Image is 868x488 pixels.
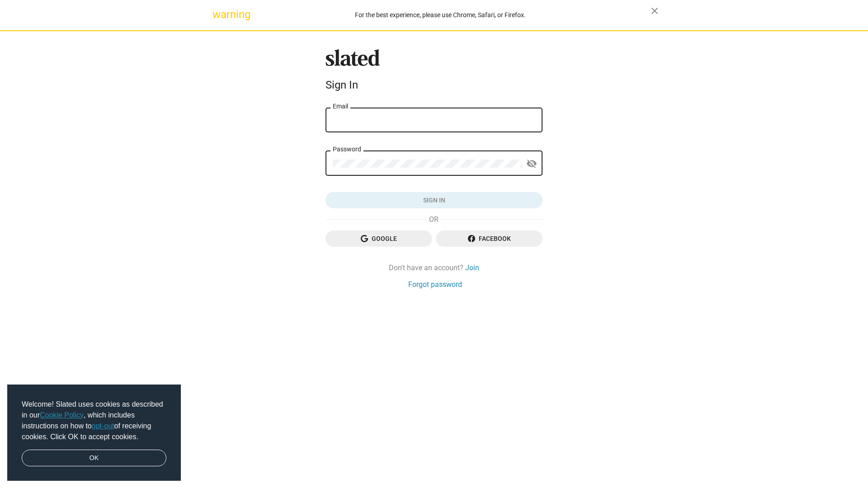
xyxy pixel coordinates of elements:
div: Don't have an account? [325,263,542,272]
mat-icon: close [649,5,660,16]
a: Cookie Policy [40,411,84,419]
a: opt-out [92,422,114,430]
div: For the best experience, please use Chrome, Safari, or Firefox. [230,9,651,21]
mat-icon: warning [212,9,223,20]
span: Welcome! Slated uses cookies as described in our , which includes instructions on how to of recei... [22,399,166,442]
a: dismiss cookie message [22,450,166,467]
span: Facebook [443,230,535,247]
a: Join [465,263,479,272]
button: Show password [523,155,541,173]
div: Sign In [325,79,542,91]
span: Google [333,230,425,247]
mat-icon: visibility_off [526,157,537,171]
button: Facebook [436,230,542,247]
a: Forgot password [408,280,462,289]
button: Google [325,230,432,247]
sl-branding: Sign In [325,49,542,95]
div: cookieconsent [7,385,181,481]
